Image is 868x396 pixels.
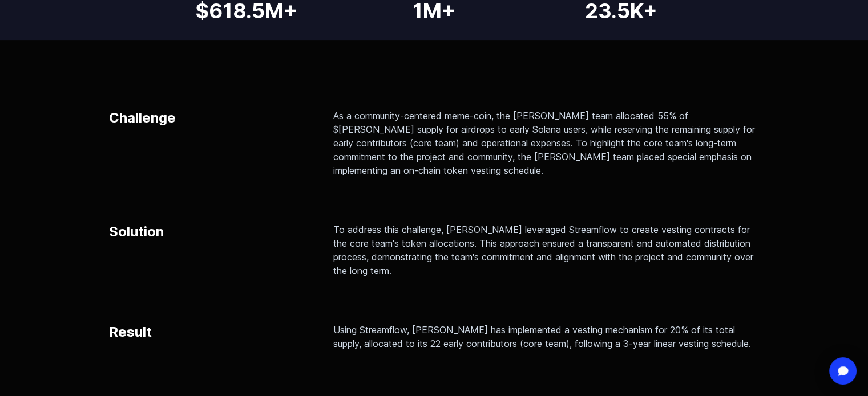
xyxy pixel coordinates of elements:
[109,109,176,127] p: Challenge
[829,357,857,385] div: Open Intercom Messenger
[333,323,760,350] p: Using Streamflow, [PERSON_NAME] has implemented a vesting mechanism for 20% of its total supply, ...
[333,109,760,177] p: As a community-centered meme-coin, the [PERSON_NAME] team allocated 55% of $[PERSON_NAME] supply ...
[109,323,152,341] p: Result
[333,223,760,277] p: To address this challenge, [PERSON_NAME] leveraged Streamflow to create vesting contracts for the...
[109,223,164,241] p: Solution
